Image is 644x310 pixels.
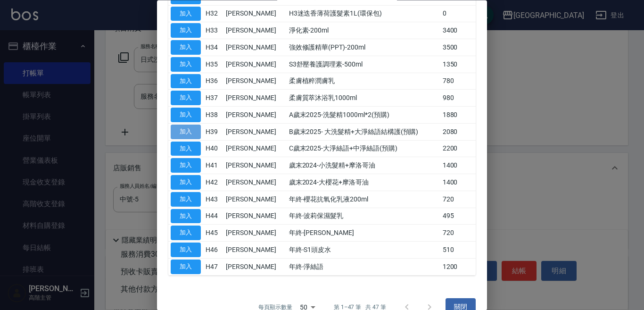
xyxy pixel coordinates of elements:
[223,141,286,158] td: [PERSON_NAME]
[440,208,476,225] td: 495
[287,191,440,208] td: 年終-櫻花抗氧化乳液200ml
[287,259,440,276] td: 年終-淨絲語
[440,73,476,90] td: 780
[440,6,476,23] td: 0
[223,157,286,174] td: [PERSON_NAME]
[203,259,223,276] td: H47
[440,191,476,208] td: 720
[223,225,286,242] td: [PERSON_NAME]
[171,226,201,241] button: 加入
[287,73,440,90] td: 柔膚植粹潤膚乳
[440,107,476,124] td: 1880
[287,22,440,39] td: 淨化素-200ml
[223,191,286,208] td: [PERSON_NAME]
[440,157,476,174] td: 1400
[440,90,476,107] td: 980
[171,209,201,224] button: 加入
[203,242,223,259] td: H46
[171,159,201,173] button: 加入
[440,56,476,73] td: 1350
[203,90,223,107] td: H37
[287,242,440,259] td: 年終-S1頭皮水
[171,108,201,123] button: 加入
[287,208,440,225] td: 年終-波莉保濕髮乳
[203,191,223,208] td: H43
[287,107,440,124] td: A歲末2025-洗髮精1000ml*2(預購)
[171,24,201,38] button: 加入
[203,6,223,23] td: H32
[287,124,440,141] td: B歲末2025- 大洗髮精+大淨絲語結構護(預購)
[171,41,201,55] button: 加入
[203,225,223,242] td: H45
[223,56,286,73] td: [PERSON_NAME]
[287,90,440,107] td: 柔膚質萃沐浴乳1000ml
[171,57,201,72] button: 加入
[223,90,286,107] td: [PERSON_NAME]
[440,259,476,276] td: 1200
[223,6,286,23] td: [PERSON_NAME]
[223,22,286,39] td: [PERSON_NAME]
[171,7,201,21] button: 加入
[171,125,201,139] button: 加入
[287,225,440,242] td: 年終-[PERSON_NAME]
[223,107,286,124] td: [PERSON_NAME]
[440,39,476,56] td: 3500
[223,39,286,56] td: [PERSON_NAME]
[171,192,201,207] button: 加入
[203,141,223,158] td: H40
[203,107,223,124] td: H38
[440,225,476,242] td: 720
[223,242,286,259] td: [PERSON_NAME]
[203,124,223,141] td: H39
[440,22,476,39] td: 3400
[203,56,223,73] td: H35
[203,174,223,191] td: H42
[203,39,223,56] td: H34
[440,174,476,191] td: 1400
[223,208,286,225] td: [PERSON_NAME]
[223,73,286,90] td: [PERSON_NAME]
[203,157,223,174] td: H41
[171,243,201,258] button: 加入
[203,73,223,90] td: H36
[203,22,223,39] td: H33
[440,141,476,158] td: 2200
[287,56,440,73] td: S3舒壓養護調理素-500ml
[440,124,476,141] td: 2080
[287,6,440,23] td: H3迷迭香薄荷護髮素1L(環保包)
[203,208,223,225] td: H44
[171,260,201,274] button: 加入
[287,174,440,191] td: 歲末2024-大櫻花+摩洛哥油
[223,124,286,141] td: [PERSON_NAME]
[171,176,201,190] button: 加入
[223,259,286,276] td: [PERSON_NAME]
[171,74,201,89] button: 加入
[440,242,476,259] td: 510
[287,39,440,56] td: 強效修護精華(PPT)-200ml
[171,91,201,106] button: 加入
[287,141,440,158] td: C歲末2025-大淨絲語+中淨絲語(預購)
[171,142,201,156] button: 加入
[287,157,440,174] td: 歲末2024-小洗髮精+摩洛哥油
[223,174,286,191] td: [PERSON_NAME]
